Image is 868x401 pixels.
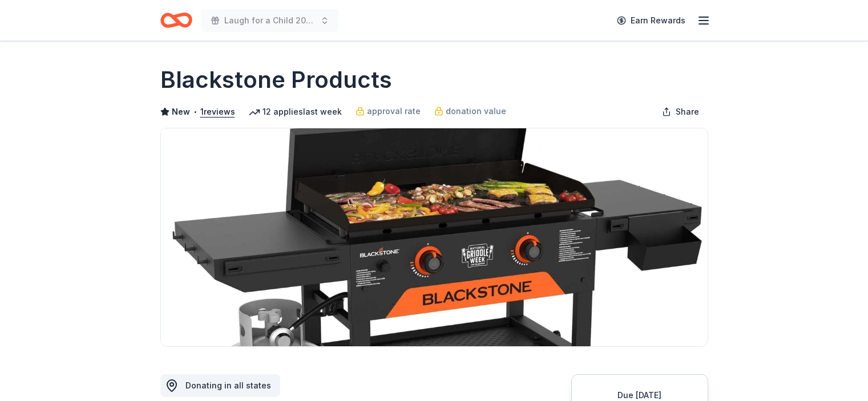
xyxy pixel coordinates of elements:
a: donation value [434,104,506,118]
span: Donating in all states [185,380,271,390]
button: Laugh for a Child 2026 [201,9,338,32]
a: approval rate [356,104,421,118]
span: Laugh for a Child 2026 [224,14,316,27]
a: Home [160,7,192,34]
button: Share [653,100,708,123]
span: approval rate [367,104,421,118]
span: New [172,105,190,119]
a: Earn Rewards [610,10,692,31]
img: Image for Blackstone Products [161,128,708,346]
div: 12 applies last week [249,105,342,119]
span: donation value [446,104,506,118]
span: Share [676,105,699,119]
button: 1reviews [200,105,235,119]
span: • [193,107,197,116]
h1: Blackstone Products [160,64,392,96]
